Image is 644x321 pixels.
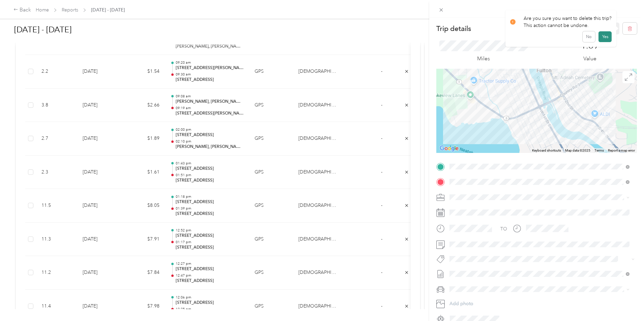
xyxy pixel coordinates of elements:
button: No [583,31,595,42]
div: Are you sure you want to delete this trip? This action cannot be undone. [510,15,612,29]
button: Keyboard shortcuts [532,148,561,153]
button: Yes [598,31,612,42]
iframe: Everlance-gr Chat Button Frame [606,283,644,321]
p: Miles [477,55,490,63]
span: Map data ©2025 [565,149,590,152]
img: Google [438,144,460,153]
a: Open this area in Google Maps (opens a new window) [438,144,460,153]
div: TO [500,225,507,232]
a: Report a map error [608,149,635,152]
a: Terms (opens in new tab) [594,149,604,152]
p: Value [583,55,596,63]
p: Trip details [436,24,471,33]
button: Add photo [447,299,637,309]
